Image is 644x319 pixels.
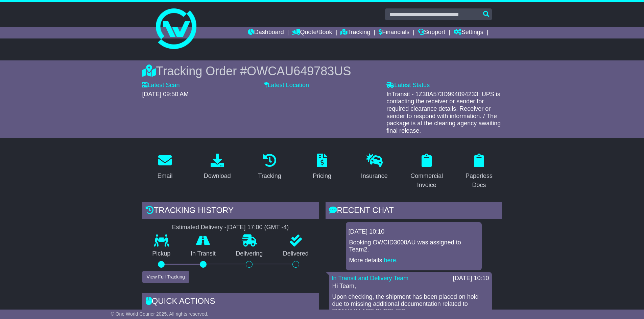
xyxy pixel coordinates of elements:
[404,151,450,192] a: Commercial Invoice
[349,257,478,264] p: More details: .
[273,250,319,258] p: Delivered
[142,82,180,89] label: Latest Scan
[248,27,284,38] a: Dashboard
[461,171,498,190] div: Paperless Docs
[111,311,209,317] span: © One World Courier 2025. All rights reserved.
[408,171,445,190] div: Commercial Invoice
[142,224,319,231] div: Estimated Delivery -
[349,228,479,236] div: [DATE] 10:10
[226,224,289,231] div: [DATE] 17:00 (GMT -4)
[332,275,409,282] a: In Transit and Delivery Team
[199,151,235,183] a: Download
[181,250,226,258] p: In Transit
[453,275,489,282] div: [DATE] 10:10
[386,91,501,134] span: InTransit - 1Z30A573D994094233: UPS is contacting the receiver or sender for required clearance d...
[454,27,483,38] a: Settings
[254,151,285,183] a: Tracking
[379,27,409,38] a: Financials
[326,202,502,220] div: RECENT CHAT
[308,151,336,183] a: Pricing
[226,250,273,258] p: Delivering
[264,82,309,89] label: Latest Location
[142,250,181,258] p: Pickup
[357,151,392,183] a: Insurance
[313,171,331,181] div: Pricing
[332,283,488,290] p: Hi Team,
[386,82,430,89] label: Latest Status
[258,171,281,181] div: Tracking
[247,64,351,78] span: OWCAU649783US
[142,202,319,220] div: Tracking history
[153,151,177,183] a: Email
[142,64,502,78] div: Tracking Order #
[418,27,445,38] a: Support
[456,151,502,192] a: Paperless Docs
[349,239,478,254] p: Booking OWCID3000AU was assigned to Team2.
[340,27,370,38] a: Tracking
[332,293,488,315] p: Upon checking, the shipment has been placed on hold due to missing additional documentation relat...
[384,257,396,264] a: here
[157,171,172,181] div: Email
[204,171,231,181] div: Download
[142,293,319,311] div: Quick Actions
[142,91,189,98] span: [DATE] 09:50 AM
[142,271,189,283] button: View Full Tracking
[361,171,388,181] div: Insurance
[292,27,332,38] a: Quote/Book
